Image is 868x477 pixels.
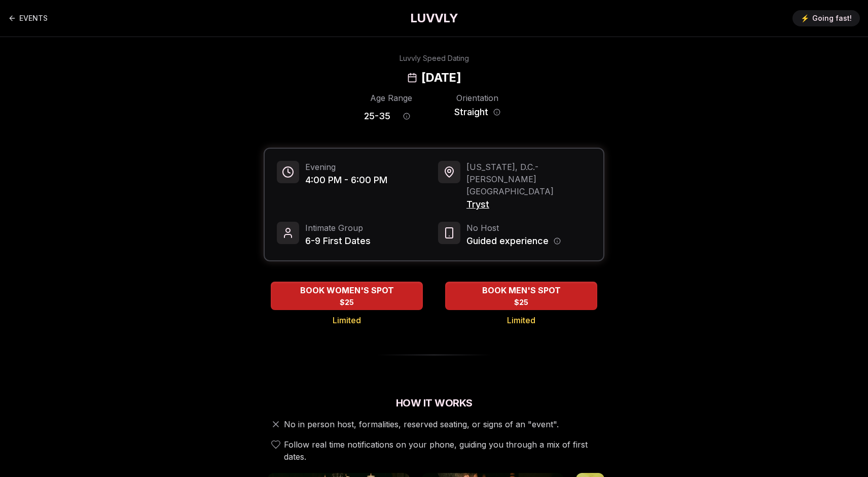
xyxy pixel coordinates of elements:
h2: [DATE] [421,70,461,86]
button: Host information [554,237,561,245]
div: Luvvly Speed Dating [400,53,469,63]
span: No Host [466,222,561,234]
span: BOOK WOMEN'S SPOT [298,284,396,296]
span: Going fast! [812,13,852,23]
span: Straight [454,105,488,119]
div: Age Range [364,92,418,104]
span: [US_STATE], D.C. - [PERSON_NAME][GEOGRAPHIC_DATA] [466,161,591,197]
span: Intimate Group [305,222,371,234]
span: 6-9 First Dates [305,234,371,248]
button: Age range information [395,105,418,127]
span: Tryst [466,197,591,212]
span: $25 [340,297,354,308]
span: Follow real time notifications on your phone, guiding you through a mix of first dates. [284,438,600,463]
span: No in person host, formalities, reserved seating, or signs of an "event". [284,418,559,430]
h2: How It Works [264,396,604,410]
span: Limited [507,314,535,326]
button: BOOK WOMEN'S SPOT - Limited [271,282,423,310]
span: BOOK MEN'S SPOT [480,284,563,296]
span: Evening [305,161,387,173]
span: 4:00 PM - 6:00 PM [305,173,387,187]
a: LUVVLY [410,10,458,26]
span: Limited [333,314,361,326]
span: 25 - 35 [364,109,390,123]
span: Guided experience [466,234,549,248]
button: Orientation information [493,109,500,116]
span: $25 [514,297,528,308]
div: Orientation [450,92,504,104]
span: ⚡️ [801,13,809,23]
button: BOOK MEN'S SPOT - Limited [445,282,597,310]
a: Back to events [8,8,48,28]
